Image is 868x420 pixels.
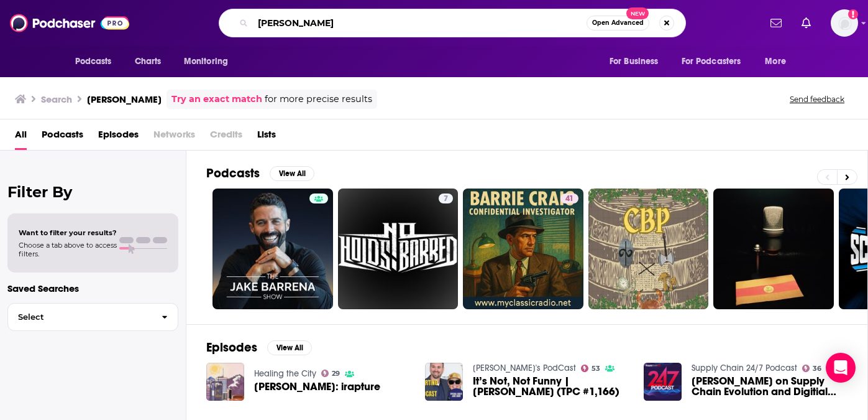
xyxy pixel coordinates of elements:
[19,241,117,258] span: Choose a tab above to access filters.
[802,365,822,372] a: 36
[210,124,242,150] span: Credits
[644,363,682,401] img: Jake Barr on Supply Chain Evolution and Digitial Transformation
[786,94,848,105] button: Send feedback
[206,363,244,401] img: Jake Barr: irapture
[332,371,340,376] span: 29
[560,194,578,203] a: 41
[826,353,856,383] div: Open Intercom Messenger
[270,166,314,181] button: View All
[813,366,821,371] span: 36
[41,93,72,105] h3: Search
[19,228,117,237] span: Want to filter your results?
[848,9,858,19] svg: Add a profile image
[674,50,759,73] button: open menu
[565,193,573,205] span: 41
[127,50,169,73] a: Charts
[439,194,453,203] a: 7
[425,363,463,401] img: It’s Not, Not Funny | Jake Barr (TPC #1,166)
[267,340,312,355] button: View All
[184,53,228,70] span: Monitoring
[473,376,629,397] span: It’s Not, Not Funny | [PERSON_NAME] (TPC #1,166)
[587,16,649,30] button: Open AdvancedNew
[10,11,129,35] img: Podchaser - Follow, Share and Rate Podcasts
[581,365,601,372] a: 53
[592,20,644,26] span: Open Advanced
[756,50,802,73] button: open menu
[171,92,262,106] a: Try an exact match
[473,363,576,373] a: Tommy's PodCast
[831,9,858,37] button: Show profile menu
[831,9,858,37] span: Logged in as teisenbe
[257,124,276,150] a: Lists
[592,366,600,371] span: 53
[175,50,244,73] button: open menu
[206,340,312,355] a: EpisodesView All
[8,313,152,321] span: Select
[797,12,816,34] a: Show notifications dropdown
[338,189,459,309] a: 7
[254,368,316,379] a: Healing the City
[153,124,195,150] span: Networks
[765,53,786,70] span: More
[206,166,260,181] h2: Podcasts
[254,381,380,392] span: [PERSON_NAME]: irapture
[831,9,858,37] img: User Profile
[254,381,380,392] a: Jake Barr: irapture
[206,340,257,355] h2: Episodes
[66,50,128,73] button: open menu
[601,50,674,73] button: open menu
[463,189,583,309] a: 41
[692,376,847,397] span: [PERSON_NAME] on Supply Chain Evolution and Digitial Transformation
[253,13,587,33] input: Search podcasts, credits, & more...
[15,124,27,150] a: All
[265,92,372,106] span: for more precise results
[135,53,162,70] span: Charts
[692,363,797,373] a: Supply Chain 24/7 Podcast
[42,124,83,150] a: Podcasts
[7,282,178,294] p: Saved Searches
[206,166,314,181] a: PodcastsView All
[626,7,649,19] span: New
[75,53,112,70] span: Podcasts
[321,370,340,377] a: 29
[87,93,162,105] h3: [PERSON_NAME]
[7,303,178,331] button: Select
[7,183,178,201] h2: Filter By
[219,9,686,37] div: Search podcasts, credits, & more...
[98,124,139,150] a: Episodes
[765,12,787,34] a: Show notifications dropdown
[473,376,629,397] a: It’s Not, Not Funny | Jake Barr (TPC #1,166)
[444,193,448,205] span: 7
[682,53,741,70] span: For Podcasters
[610,53,659,70] span: For Business
[692,376,847,397] a: Jake Barr on Supply Chain Evolution and Digitial Transformation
